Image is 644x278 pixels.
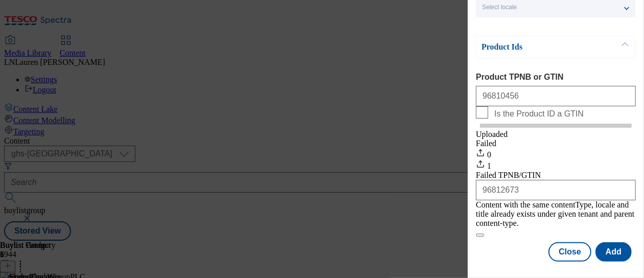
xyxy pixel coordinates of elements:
[482,4,517,11] span: Select locale
[476,130,636,139] div: Uploaded
[476,159,636,171] div: 1
[476,73,636,82] label: Product TPNB or GTIN
[476,86,636,106] input: Enter 1 or 20 space separated Product TPNB or GTIN
[476,139,636,148] div: Failed
[476,148,636,159] div: 0
[595,242,632,262] button: Add
[482,42,589,52] p: Product Ids
[494,109,584,119] span: Is the Product ID a GTIN
[476,200,636,228] div: Content with the same contentType, locale and title already exists under given tenant and parent ...
[548,242,591,262] button: Close
[476,171,636,180] div: Failed TPNB/GTIN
